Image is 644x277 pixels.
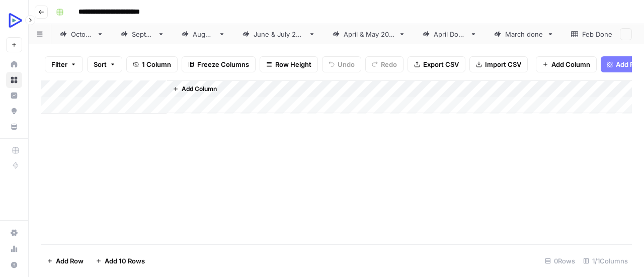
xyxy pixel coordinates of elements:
span: Undo [338,59,355,69]
button: Row Height [260,56,318,72]
a: [DATE] & [DATE] [324,24,414,44]
a: Your Data [6,119,22,135]
a: [DATE] [112,24,173,44]
span: 1 Column [142,59,171,69]
button: Freeze Columns [182,56,256,72]
div: 1/1 Columns [579,253,632,269]
div: [DATE] [132,29,153,39]
div: [DATE] [71,29,93,39]
a: Settings [6,225,22,241]
button: Import CSV [469,56,528,72]
span: Add Column [182,84,217,94]
button: Add Row [41,253,90,269]
button: 1 Column [126,56,178,72]
a: Browse [6,72,22,88]
button: Export CSV [408,56,465,72]
div: [DATE] & [DATE] [344,29,394,39]
span: Import CSV [485,59,521,69]
div: [DATE] [193,29,214,39]
span: Add Column [551,59,590,69]
span: Redo [381,59,397,69]
span: Add 10 Rows [105,256,145,266]
a: Usage [6,241,22,257]
span: Sort [94,59,107,69]
a: [DATE] [173,24,234,44]
button: Filter [45,56,83,72]
span: Add Row [56,256,84,266]
button: Undo [322,56,361,72]
span: Export CSV [423,59,459,69]
button: Sort [87,56,122,72]
span: Filter [51,59,67,69]
img: OpenReplay Logo [6,12,24,30]
div: March done [505,29,543,39]
a: Insights [6,87,22,104]
button: Workspace: OpenReplay [6,8,22,33]
span: Freeze Columns [197,59,249,69]
button: Add 10 Rows [90,253,151,269]
a: April Done [414,24,486,44]
span: Row Height [275,59,311,69]
a: March done [486,24,562,44]
a: [DATE] [51,24,112,44]
button: Redo [365,56,404,72]
div: [DATE] & [DATE] [254,29,304,39]
div: April Done [434,29,466,39]
button: Add Column [536,56,597,72]
a: Opportunities [6,103,22,119]
div: Feb Done [582,29,612,39]
a: [DATE] & [DATE] [234,24,324,44]
button: Help + Support [6,257,22,273]
button: Add Column [169,82,221,96]
a: Home [6,56,22,72]
div: 0 Rows [541,253,579,269]
a: Feb Done [562,24,632,44]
